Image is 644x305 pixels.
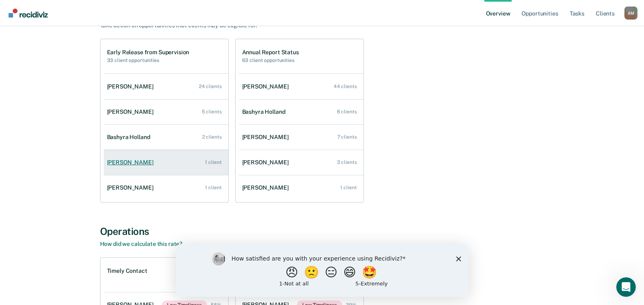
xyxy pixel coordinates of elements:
h1: Early Release from Supervision [107,49,189,56]
a: [PERSON_NAME] 1 client [239,176,363,199]
div: 5 clients [202,109,222,115]
div: Bashyra Holland [242,108,289,115]
div: 1 client [340,185,357,190]
a: [PERSON_NAME] 3 clients [239,151,363,174]
h2: 63 client opportunities [242,57,299,63]
div: [PERSON_NAME] [242,134,292,141]
div: 3 clients [337,159,357,165]
a: Bashyra Holland 2 clients [104,126,228,149]
a: [PERSON_NAME] 5 clients [104,100,228,124]
button: Profile dropdown button [624,7,637,20]
div: [PERSON_NAME] [107,108,157,115]
a: [PERSON_NAME] 1 client [104,176,228,199]
h1: Timely Contact [107,267,147,274]
div: Operations [100,225,544,237]
div: [PERSON_NAME] [107,159,157,166]
div: 2 clients [202,134,222,140]
a: How did we calculate this rate? [100,241,183,247]
iframe: Survey by Kim from Recidiviz [176,244,468,297]
div: 7 clients [337,134,357,140]
div: 8 clients [337,109,357,115]
img: Recidiviz [9,9,48,18]
a: [PERSON_NAME] 24 clients [104,75,228,98]
div: 24 clients [199,84,222,89]
div: [PERSON_NAME] [242,159,292,166]
div: Bashyra Holland [107,134,154,141]
div: A M [624,7,637,20]
iframe: Intercom live chat [616,277,636,297]
h2: 33 client opportunities [107,57,189,63]
a: [PERSON_NAME] 44 clients [239,75,363,98]
a: [PERSON_NAME] 1 client [104,151,228,174]
a: Bashyra Holland 8 clients [239,100,363,124]
div: 1 client [205,159,221,165]
div: [PERSON_NAME] [242,83,292,90]
div: 44 clients [334,84,357,89]
a: [PERSON_NAME] 7 clients [239,126,363,149]
h1: Annual Report Status [242,49,299,56]
div: [PERSON_NAME] [107,184,157,191]
div: [PERSON_NAME] [242,184,292,191]
div: [PERSON_NAME] [107,83,157,90]
div: 1 client [205,185,221,190]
